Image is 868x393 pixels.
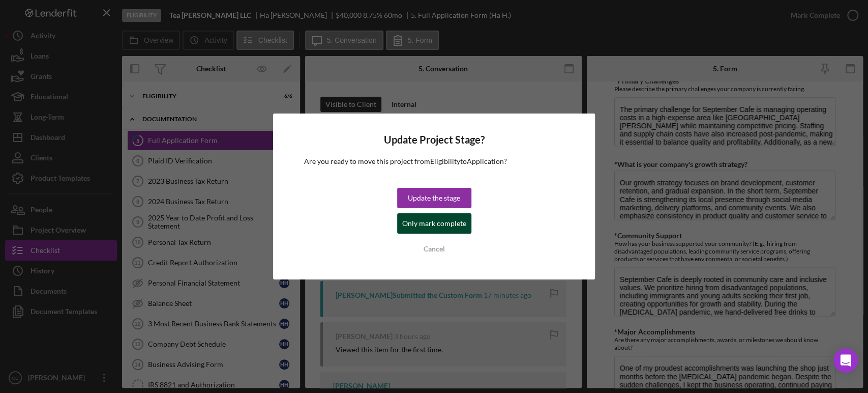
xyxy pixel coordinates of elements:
div: Update the stage [408,188,460,208]
button: Update the stage [397,188,471,208]
p: Are you ready to move this project from Eligibility to Application ? [304,156,564,167]
div: Cancel [424,239,445,259]
div: Only mark complete [402,213,466,234]
button: Cancel [397,239,471,259]
h4: Update Project Stage? [304,134,564,146]
div: Open Intercom Messenger [833,348,858,373]
button: Only mark complete [397,213,471,234]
